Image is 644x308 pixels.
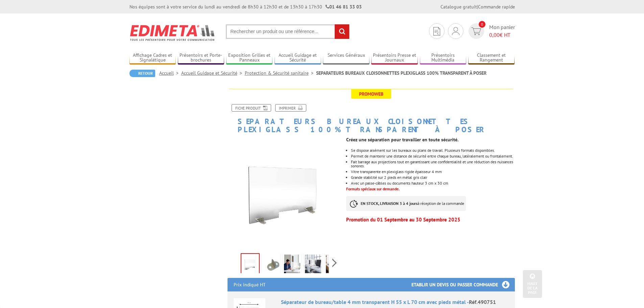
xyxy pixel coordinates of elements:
[241,254,259,275] img: separateur_cloisonnette_bureau_plexiglas_490751_490753_v2.jpg
[467,23,515,39] a: devis rapide 0 Mon panier 0,00€ HT
[411,278,515,291] h3: Etablir un devis ou passer commande
[351,175,515,180] p: Grande stabilité sur 2 pieds en métal gris clair
[440,3,515,10] div: |
[440,4,477,10] a: Catalogue gratuit
[469,299,496,305] span: Réf.490751
[335,24,349,39] input: rechercher
[129,70,155,77] a: Retour
[129,20,216,45] img: Edimeta
[489,31,500,38] span: 0,00
[234,278,266,291] p: Prix indiqué HT
[420,52,467,64] a: Présentoirs Multimédia
[346,137,458,143] strong: Créez une séparation pour travailler en toute sécurité.
[433,27,440,35] img: devis rapide
[159,70,181,76] a: Accueil
[222,89,520,134] h1: SEPARATEURS BUREAUX CLOISONNETTES PLEXIGLASS 100% TRANSPARENT À POSER
[351,160,515,168] p: Fait barrage aux projections tout en garantissant une confidentialité et une réduction des nuisan...
[232,104,271,112] a: Fiche produit
[361,201,418,206] strong: EN STOCK, LIVRAISON 3 à 4 jours
[351,148,515,152] p: Se dispose aisément sur les bureaux ou plans de travail. Plusieurs formats disponibles.
[305,255,321,276] img: sperateur_cloisonnette_bureaux_plexi_490751_490753_4bis.jpg
[479,21,485,28] span: 0
[181,70,245,76] a: Accueil Guidage et Sécurité
[281,298,509,306] div: Séparateur de bureau/table 4 mm transparent H 55 x L 70 cm avec pieds métal -
[245,70,316,76] a: Protection & Sécurité sanitaire
[489,23,515,39] span: Mon panier
[129,3,362,10] div: Nos équipes sont à votre service du lundi au vendredi de 8h30 à 12h30 et de 13h30 à 17h30
[275,104,306,112] a: Imprimer
[489,31,515,39] span: € HT
[226,52,273,64] a: Exposition Grilles et Panneaux
[263,255,279,276] img: separateur_cloisonnette_bureau_plexiglas_490751_490753_2bis.jpg
[468,52,515,64] a: Classement et Rangement
[323,52,369,64] a: Services Généraux
[351,170,515,174] p: Vitre transparente en plexiglass rigide épaisseur 4 mm
[326,4,362,10] strong: 01 46 81 33 03
[129,52,176,64] a: Affichage Cadres et Signalétique
[371,52,418,64] a: Présentoirs Presse et Journaux
[346,196,466,211] p: à réception de la commande
[346,218,515,222] p: Promotion du 01 Septembre au 30 Septembre 2025
[471,27,481,35] img: devis rapide
[351,89,391,99] span: Promoweb
[178,52,224,64] a: Présentoirs et Porte-brochures
[326,255,342,276] img: sperateur_cloisonnette_bureaux_plexi_490751_490753_5.jpg
[346,186,400,191] font: Formats spéciaux sur demande.
[351,154,515,158] p: Permet de maintenir une distance de sécurité entre chaque bureau, latéralement ou frontalement.
[331,257,338,268] span: Next
[284,255,300,276] img: separateur_cloisonnette_bureau_plexiglas_490751_490753_v3.jpg
[316,70,486,76] li: SEPARATEURS BUREAUX CLOISONNETTES PLEXIGLASS 100% TRANSPARENT À POSER
[523,270,542,298] a: Haut de la page
[228,137,341,251] img: separateur_cloisonnette_bureau_plexiglas_490751_490753_v2.jpg
[478,4,515,10] a: Commande rapide
[275,52,321,64] a: Accueil Guidage et Sécurité
[351,181,515,185] p: Avec un passe-câbles ou documents hauteur 3 cm x 30 cm
[452,27,459,35] img: devis rapide
[226,24,350,39] input: Rechercher un produit ou une référence...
